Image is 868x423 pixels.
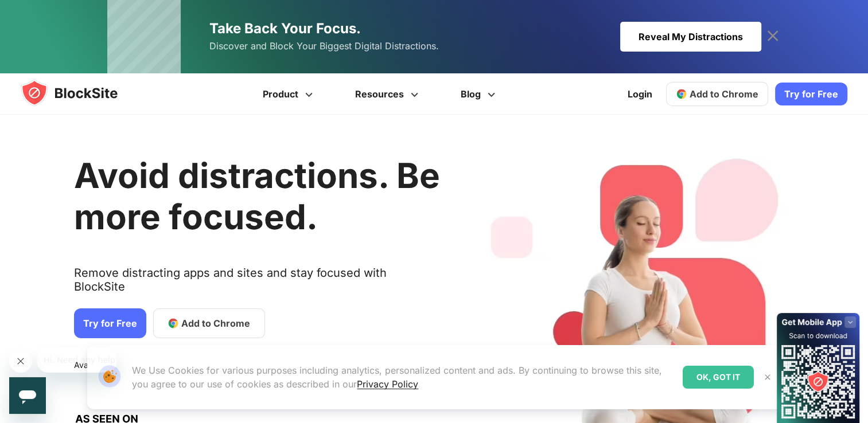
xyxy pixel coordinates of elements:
a: Add to Chrome [666,82,768,106]
div: OK, GOT IT [683,366,754,389]
span: Add to Chrome [181,316,250,330]
a: Try for Free [74,308,146,338]
text: Remove distracting apps and sites and stay focused with BlockSite [74,266,440,303]
div: Reveal My Distractions [620,22,761,52]
a: Product [243,73,336,115]
a: Try for Free [775,83,847,105]
a: Privacy Policy [357,378,418,390]
span: Hi. Need any help? [7,8,83,17]
span: Add to Chrome [690,88,758,100]
a: Add to Chrome [153,308,265,338]
a: Resources [336,73,441,115]
iframe: Message from company [37,347,117,373]
button: Close [760,370,775,385]
iframe: Close message [9,350,32,373]
span: Take Back Your Focus. [209,20,361,37]
img: chrome-icon.svg [676,88,687,100]
img: blocksite-icon.5d769676.svg [21,79,140,107]
img: Close [763,373,772,382]
iframe: Button to launch messaging window [9,377,46,414]
p: We Use Cookies for various purposes including analytics, personalized content and ads. By continu... [132,363,673,391]
a: Login [621,80,659,108]
span: Discover and Block Your Biggest Digital Distractions. [209,38,439,54]
a: Blog [441,73,518,115]
h1: Avoid distractions. Be more focused. [74,155,440,237]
